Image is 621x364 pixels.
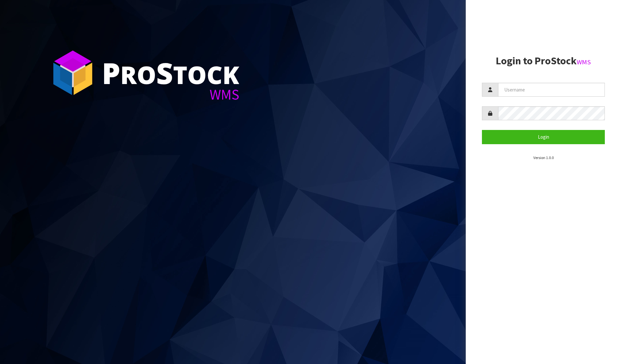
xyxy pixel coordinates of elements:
[482,130,605,144] button: Login
[498,83,605,97] input: Username
[102,58,239,87] div: ro tock
[102,87,239,102] div: WMS
[49,48,97,97] img: ProStock Cube
[102,53,120,92] span: P
[482,55,605,67] h2: Login to ProStock
[156,53,173,92] span: S
[577,58,591,66] small: WMS
[533,155,554,160] small: Version 1.0.0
